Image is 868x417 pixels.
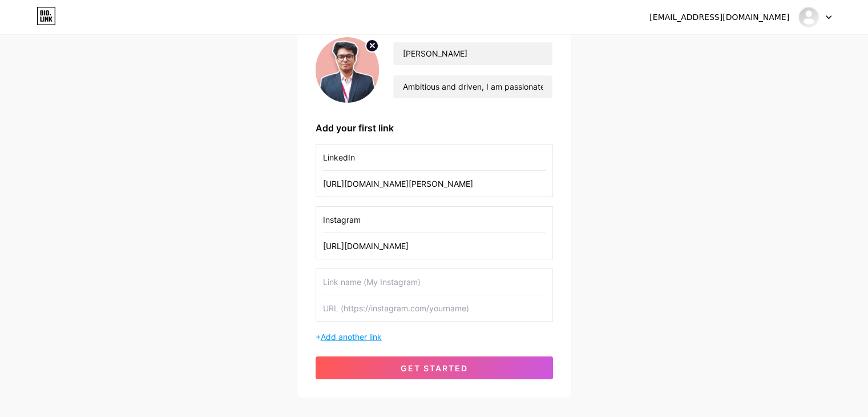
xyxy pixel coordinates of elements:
[316,356,553,379] button: get started
[401,363,468,373] span: get started
[393,75,552,98] input: bio
[798,6,819,28] img: Yask Tiwaari
[323,295,546,321] input: URL (https://instagram.com/yourname)
[323,171,546,197] input: URL (https://instagram.com/yourname)
[393,42,552,65] input: Your name
[321,332,382,342] span: Add another link
[316,37,380,103] img: profile pic
[316,331,553,343] div: +
[323,269,546,295] input: Link name (My Instagram)
[323,207,546,232] input: Link name (My Instagram)
[316,121,553,135] div: Add your first link
[649,11,789,23] div: [EMAIL_ADDRESS][DOMAIN_NAME]
[323,145,546,170] input: Link name (My Instagram)
[323,233,546,259] input: URL (https://instagram.com/yourname)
